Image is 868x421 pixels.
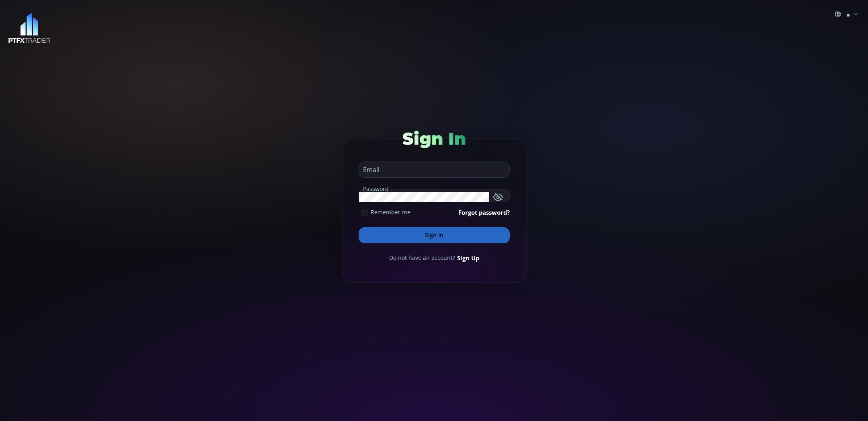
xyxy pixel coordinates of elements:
span: Remember me [371,208,410,216]
div: Do not have an account? [359,253,510,262]
span: Sign In [402,128,466,149]
button: Sign In [359,227,510,243]
img: LOGO [8,12,51,44]
a: Sign Up [457,253,479,262]
a: Forgot password? [458,208,510,217]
